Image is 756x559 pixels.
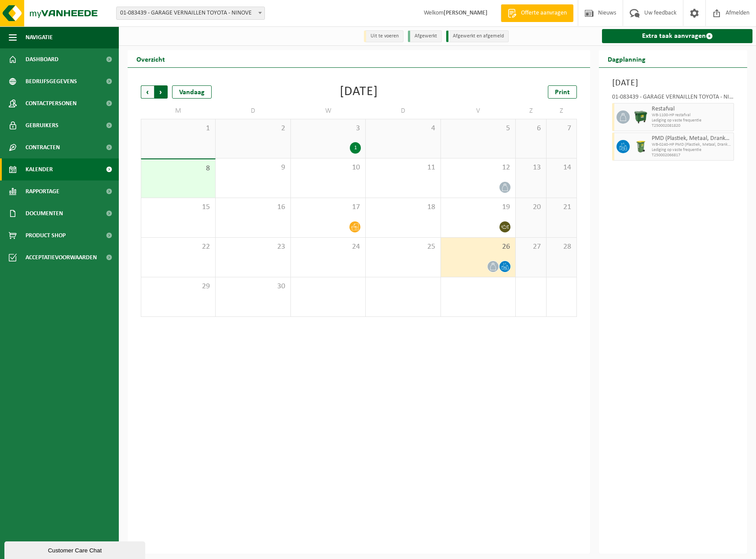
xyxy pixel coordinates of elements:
[220,124,286,133] span: 2
[220,242,286,252] span: 23
[370,163,436,173] span: 11
[295,202,361,212] span: 17
[26,180,59,202] span: Rapportage
[26,158,53,180] span: Kalender
[366,103,440,119] td: D
[4,540,147,559] iframe: chat widget
[117,7,264,19] span: 01-083439 - GARAGE VERNAILLEN TOYOTA - NINOVE
[519,9,569,18] span: Offerte aanvragen
[516,103,546,119] td: Z
[220,163,286,173] span: 9
[295,242,361,252] span: 24
[26,92,77,114] span: Contactpersonen
[26,224,66,246] span: Product Shop
[370,124,436,133] span: 4
[520,163,541,173] span: 13
[612,77,734,90] h3: [DATE]
[551,242,572,252] span: 28
[445,124,511,133] span: 5
[520,242,541,252] span: 27
[26,26,53,48] span: Navigatie
[370,242,436,252] span: 25
[551,202,572,212] span: 21
[446,30,509,42] li: Afgewerkt en afgemeld
[551,124,572,133] span: 7
[146,124,211,133] span: 1
[652,106,731,113] span: Restafval
[26,246,97,268] span: Acceptatievoorwaarden
[26,48,59,70] span: Dashboard
[602,29,752,43] a: Extra taak aanvragen
[612,94,734,103] div: 01-083439 - GARAGE VERNAILLEN TOYOTA - NINOVE
[141,85,154,99] span: Vorige
[26,136,60,158] span: Contracten
[364,30,404,42] li: Uit te voeren
[551,163,572,173] span: 14
[652,135,731,142] span: PMD (Plastiek, Metaal, Drankkartons) (bedrijven)
[172,85,212,99] div: Vandaag
[599,50,654,67] h2: Dagplanning
[445,163,511,173] span: 12
[520,124,541,133] span: 6
[141,103,216,119] td: M
[350,142,361,154] div: 1
[295,163,361,173] span: 10
[652,118,731,123] span: Lediging op vaste frequentie
[295,124,361,133] span: 3
[26,70,77,92] span: Bedrijfsgegevens
[634,140,647,153] img: WB-0240-HPE-GN-50
[652,142,731,147] span: WB-0240-HP PMD (Plastiek, Metaal, Drankkartons) (bedrijven)
[116,7,265,20] span: 01-083439 - GARAGE VERNAILLEN TOYOTA - NINOVE
[154,85,168,99] span: Volgende
[652,147,731,153] span: Lediging op vaste frequentie
[220,202,286,212] span: 16
[652,123,731,129] span: T250002081820
[146,202,211,212] span: 15
[220,282,286,291] span: 30
[408,30,442,42] li: Afgewerkt
[547,103,577,119] td: Z
[652,113,731,118] span: WB-1100-HP restafval
[146,282,211,291] span: 29
[146,242,211,252] span: 22
[441,103,516,119] td: V
[291,103,366,119] td: W
[548,85,577,99] a: Print
[370,202,436,212] span: 18
[26,114,59,136] span: Gebruikers
[340,85,378,99] div: [DATE]
[520,202,541,212] span: 20
[555,89,570,96] span: Print
[634,110,647,124] img: WB-1100-HPE-GN-01
[445,242,511,252] span: 26
[652,153,731,158] span: T250002066817
[216,103,290,119] td: D
[26,202,63,224] span: Documenten
[501,4,573,22] a: Offerte aanvragen
[444,10,488,16] strong: [PERSON_NAME]
[445,202,511,212] span: 19
[146,164,211,173] span: 8
[128,50,174,67] h2: Overzicht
